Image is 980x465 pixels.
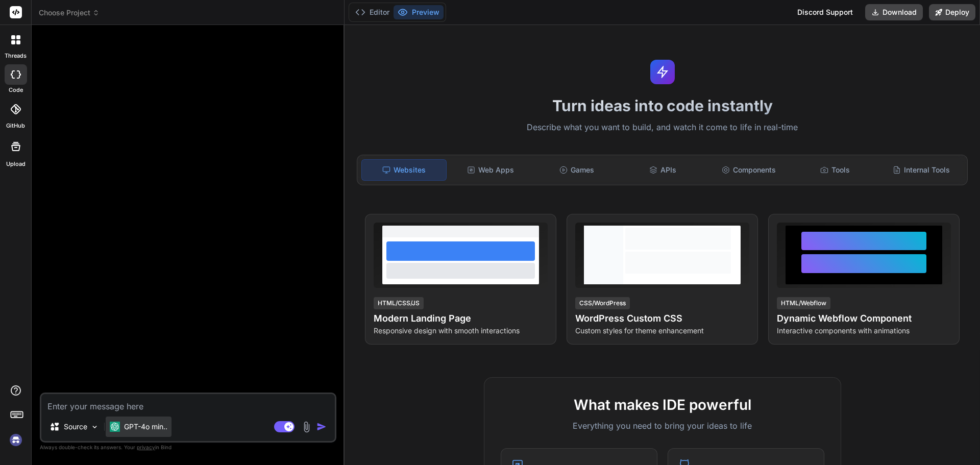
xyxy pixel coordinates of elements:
[621,159,705,181] div: APIs
[449,159,533,181] div: Web Apps
[6,160,26,168] label: Upload
[777,311,951,326] h4: Dynamic Webflow Component
[110,422,120,432] img: GPT-4o mini
[575,297,630,309] div: CSS/WordPress
[791,4,859,20] div: Discord Support
[793,159,877,181] div: Tools
[39,8,100,18] span: Choose Project
[777,297,830,309] div: HTML/Webflow
[301,421,312,433] img: attachment
[865,4,923,20] button: Download
[124,422,167,432] p: GPT-4o min..
[9,86,23,94] label: code
[501,420,824,432] p: Everything you need to bring your ideas to life
[64,422,87,432] p: Source
[6,121,25,130] label: GitHub
[40,443,336,452] p: Always double-check its answers. Your in Bind
[351,121,974,134] p: Describe what you want to build, and watch it come to life in real-time
[90,423,99,431] img: Pick Models
[5,52,27,60] label: threads
[777,326,951,336] p: Interactive components with animations
[361,159,447,181] div: Websites
[707,159,791,181] div: Components
[374,311,548,326] h4: Modern Landing Page
[879,159,963,181] div: Internal Tools
[351,5,394,19] button: Editor
[137,444,155,450] span: privacy
[374,297,424,309] div: HTML/CSS/JS
[929,4,975,20] button: Deploy
[535,159,619,181] div: Games
[351,96,974,115] h1: Turn ideas into code instantly
[575,311,749,326] h4: WordPress Custom CSS
[7,431,24,449] img: signin
[316,422,327,432] img: icon
[501,394,824,415] h2: What makes IDE powerful
[394,5,444,19] button: Preview
[374,326,548,336] p: Responsive design with smooth interactions
[575,326,749,336] p: Custom styles for theme enhancement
